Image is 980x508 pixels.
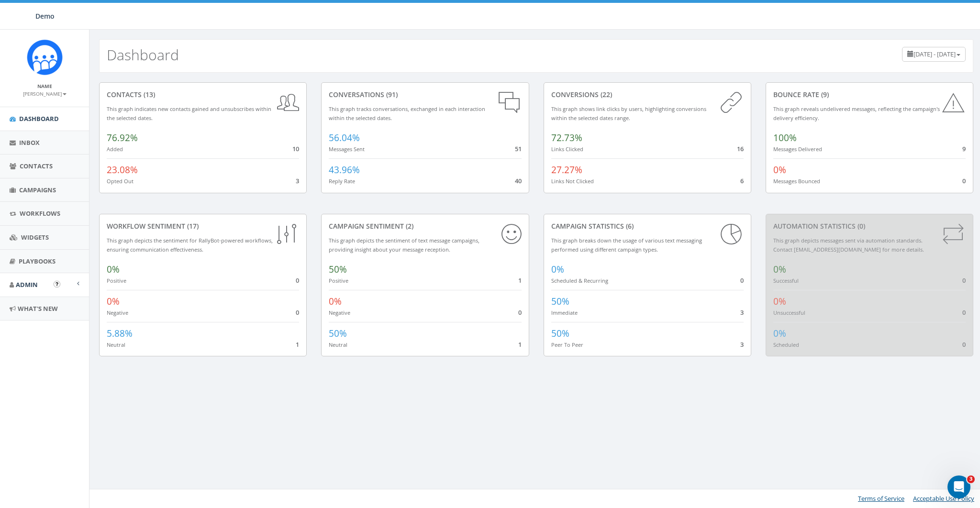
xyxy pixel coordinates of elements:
[329,177,355,185] small: Reply Rate
[107,263,120,276] span: 0%
[296,308,299,317] span: 0
[515,177,522,185] span: 40
[773,145,822,153] small: Messages Delivered
[23,90,67,97] small: [PERSON_NAME]
[329,237,479,253] small: This graph depicts the sentiment of text message campaigns, providing insight about your message ...
[551,90,744,99] div: conversions
[551,295,569,308] span: 50%
[962,276,966,285] span: 0
[551,221,744,231] div: Campaign Statistics
[19,138,40,147] span: Inbox
[107,105,271,121] small: This graph indicates new contacts gained and unsubscribes within the selected dates.
[551,164,582,176] span: 27.27%
[773,177,820,185] small: Messages Bounced
[551,105,706,121] small: This graph shows link clicks by users, highlighting conversions within the selected dates range.
[740,340,744,349] span: 3
[962,308,966,317] span: 0
[515,144,522,153] span: 51
[773,132,797,144] span: 100%
[329,341,347,348] small: Neutral
[20,209,60,218] span: Workflows
[329,145,365,153] small: Messages Sent
[23,89,67,98] a: [PERSON_NAME]
[107,341,125,348] small: Neutral
[16,280,38,289] span: Admin
[107,237,273,253] small: This graph depicts the sentiment for RallyBot-powered workflows, ensuring communication effective...
[292,144,299,153] span: 10
[962,144,966,153] span: 9
[329,295,342,308] span: 0%
[296,340,299,349] span: 1
[107,47,179,63] h2: Dashboard
[962,177,966,185] span: 0
[947,475,970,498] iframe: Intercom live chat
[404,221,413,231] span: (2)
[856,221,865,231] span: (0)
[737,144,744,153] span: 16
[296,276,299,285] span: 0
[27,39,63,75] img: Icon_1.png
[773,164,786,176] span: 0%
[19,114,59,123] span: Dashboard
[107,164,138,176] span: 23.08%
[773,309,805,316] small: Unsuccessful
[35,11,55,21] span: Demo
[518,276,522,285] span: 1
[967,475,975,483] span: 3
[20,162,53,170] span: Contacts
[107,132,138,144] span: 76.92%
[19,186,56,194] span: Campaigns
[384,90,398,99] span: (91)
[107,221,299,231] div: Workflow Sentiment
[329,263,347,276] span: 50%
[913,494,974,503] a: Acceptable Use Policy
[107,90,299,99] div: contacts
[773,263,786,276] span: 0%
[19,257,56,265] span: Playbooks
[518,308,522,317] span: 0
[54,281,60,287] button: Open In-App Guide
[773,327,786,340] span: 0%
[329,132,360,144] span: 56.04%
[18,304,58,313] span: What's New
[740,308,744,317] span: 3
[740,177,744,185] span: 6
[21,233,49,242] span: Widgets
[185,221,199,231] span: (17)
[773,90,966,99] div: Bounce Rate
[107,309,128,316] small: Negative
[551,237,702,253] small: This graph breaks down the usage of various text messaging performed using different campaign types.
[107,327,133,340] span: 5.88%
[773,341,799,348] small: Scheduled
[551,277,608,284] small: Scheduled & Recurring
[107,177,134,185] small: Opted Out
[773,295,786,308] span: 0%
[599,90,612,99] span: (22)
[329,105,485,121] small: This graph tracks conversations, exchanged in each interaction within the selected dates.
[37,83,52,89] small: Name
[551,145,583,153] small: Links Clicked
[142,90,155,99] span: (13)
[740,276,744,285] span: 0
[551,177,594,185] small: Links Not Clicked
[913,50,956,58] span: [DATE] - [DATE]
[329,164,360,176] span: 43.96%
[329,221,521,231] div: Campaign Sentiment
[551,327,569,340] span: 50%
[773,105,940,121] small: This graph reveals undelivered messages, reflecting the campaign's delivery efficiency.
[773,221,966,231] div: Automation Statistics
[518,340,522,349] span: 1
[551,263,564,276] span: 0%
[329,309,350,316] small: Negative
[773,277,799,284] small: Successful
[551,309,578,316] small: Immediate
[107,277,126,284] small: Positive
[107,145,123,153] small: Added
[296,177,299,185] span: 3
[962,340,966,349] span: 0
[624,221,634,231] span: (6)
[107,295,120,308] span: 0%
[329,327,347,340] span: 50%
[858,494,904,503] a: Terms of Service
[551,341,583,348] small: Peer To Peer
